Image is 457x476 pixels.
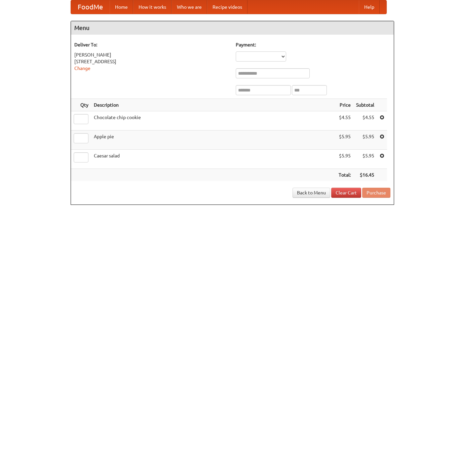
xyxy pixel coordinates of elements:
[110,0,133,14] a: Home
[74,58,229,65] div: [STREET_ADDRESS]
[91,150,336,169] td: Caesar salad
[336,150,353,169] td: $5.95
[336,99,353,111] th: Price
[353,150,377,169] td: $5.95
[359,0,380,14] a: Help
[336,111,353,131] td: $4.55
[133,0,172,14] a: How it works
[336,169,353,181] th: Total:
[71,0,110,14] a: FoodMe
[74,51,229,58] div: [PERSON_NAME]
[71,21,394,35] h4: Menu
[91,111,336,131] td: Chocolate chip cookie
[353,131,377,150] td: $5.95
[362,188,390,198] button: Purchase
[331,188,361,198] a: Clear Cart
[336,131,353,150] td: $5.95
[71,99,91,111] th: Qty
[353,111,377,131] td: $4.55
[91,131,336,150] td: Apple pie
[91,99,336,111] th: Description
[353,99,377,111] th: Subtotal
[172,0,207,14] a: Who we are
[293,188,330,198] a: Back to Menu
[74,66,90,71] a: Change
[353,169,377,181] th: $16.45
[74,41,229,48] h5: Deliver To:
[207,0,247,14] a: Recipe videos
[236,41,390,48] h5: Payment:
